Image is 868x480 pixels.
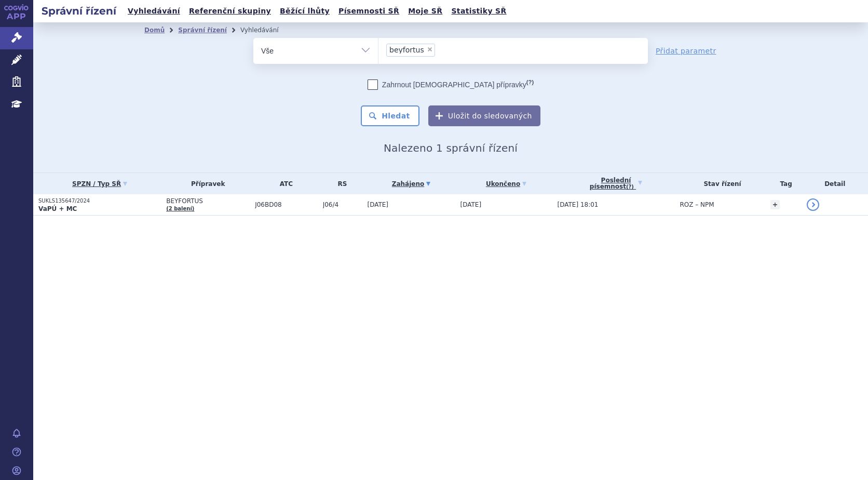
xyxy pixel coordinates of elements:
[558,173,675,194] a: Poslednípísemnost(?)
[384,142,518,154] span: Nalezeno 1 správní řízení
[389,46,424,54] span: beyfortus
[626,184,634,190] abbr: (?)
[367,201,388,208] span: [DATE]
[460,177,552,191] a: Ukončeno
[125,4,183,18] a: Vyhledávání
[240,22,292,38] li: Vyhledávání
[255,201,317,208] span: J06BD08
[428,105,540,126] button: Uložit do sledovaných
[38,205,77,212] strong: VaPÚ + MC
[448,4,509,18] a: Statistiky SŘ
[335,4,402,18] a: Písemnosti SŘ
[770,200,780,209] a: +
[558,201,599,208] span: [DATE] 18:01
[680,201,714,208] span: ROZ – NPM
[807,198,819,211] a: detail
[802,173,868,194] th: Detail
[250,173,317,194] th: ATC
[161,173,250,194] th: Přípravek
[361,105,419,126] button: Hledat
[405,4,445,18] a: Moje SŘ
[656,46,716,56] a: Přidat parametr
[38,197,161,205] p: SUKLS135647/2024
[367,177,455,191] a: Zahájeno
[765,173,802,194] th: Tag
[33,4,125,18] h2: Správní řízení
[427,46,433,52] span: ×
[368,79,534,90] label: Zahrnout [DEMOGRAPHIC_DATA] přípravky
[460,201,482,208] span: [DATE]
[674,173,765,194] th: Stav řízení
[38,177,161,191] a: SPZN / Typ SŘ
[323,201,362,208] span: J06/4
[144,26,165,34] a: Domů
[166,197,250,205] span: BEYFORTUS
[526,79,534,86] abbr: (?)
[318,173,362,194] th: RS
[438,43,444,56] input: beyfortus
[277,4,333,18] a: Běžící lhůty
[186,4,274,18] a: Referenční skupiny
[166,206,194,211] a: (2 balení)
[178,26,227,34] a: Správní řízení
